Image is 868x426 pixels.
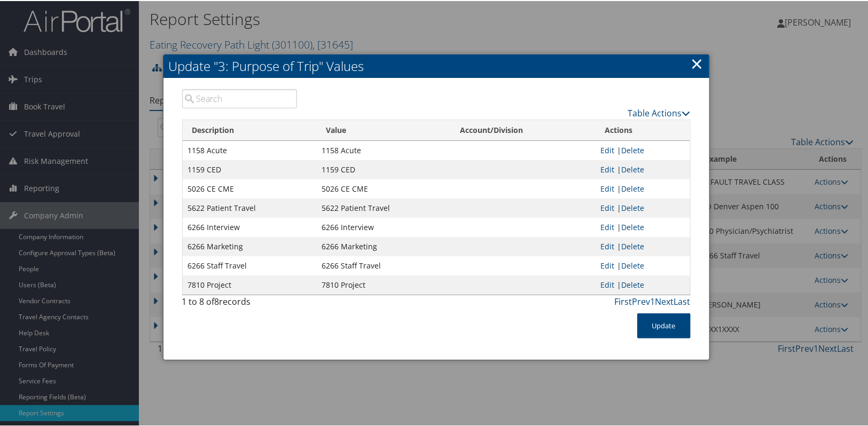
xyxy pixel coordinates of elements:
[316,217,450,236] td: 6266 Interview
[600,221,614,231] a: Edit
[183,274,317,294] td: 7810 Project
[163,53,709,77] h2: Update "3: Purpose of Trip" Values
[182,294,298,312] div: 1 to 8 of records
[595,255,690,274] td: |
[600,240,614,250] a: Edit
[595,198,690,217] td: |
[316,274,450,294] td: 7810 Project
[637,312,691,337] button: Update
[183,198,317,217] td: 5622 Patient Travel
[316,178,450,198] td: 5026 CE CME
[182,88,298,107] input: Search
[183,236,317,255] td: 6266 Marketing
[595,140,690,159] td: |
[183,140,317,159] td: 1158 Acute
[316,159,450,178] td: 1159 CED
[600,202,614,212] a: Edit
[600,279,614,289] a: Edit
[621,183,644,193] a: Delete
[183,119,317,140] th: Description: activate to sort column descending
[595,236,690,255] td: |
[450,119,595,140] th: Account/Division: activate to sort column ascending
[316,119,450,140] th: Value: activate to sort column ascending
[691,52,703,73] a: ×
[595,274,690,294] td: |
[595,119,690,140] th: Actions
[215,295,220,306] span: 8
[600,144,614,154] a: Edit
[651,295,655,306] a: 1
[595,217,690,236] td: |
[183,255,317,274] td: 6266 Staff Travel
[621,259,644,270] a: Delete
[621,144,644,154] a: Delete
[316,140,450,159] td: 1158 Acute
[655,295,674,306] a: Next
[183,217,317,236] td: 6266 Interview
[621,163,644,173] a: Delete
[628,106,691,118] a: Table Actions
[621,240,644,250] a: Delete
[316,255,450,274] td: 6266 Staff Travel
[621,279,644,289] a: Delete
[183,178,317,198] td: 5026 CE CME
[316,236,450,255] td: 6266 Marketing
[183,159,317,178] td: 1159 CED
[595,159,690,178] td: |
[674,295,691,306] a: Last
[600,163,614,173] a: Edit
[595,178,690,198] td: |
[615,295,632,306] a: First
[600,259,614,270] a: Edit
[600,183,614,193] a: Edit
[632,295,651,306] a: Prev
[316,198,450,217] td: 5622 Patient Travel
[621,221,644,231] a: Delete
[621,202,644,212] a: Delete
